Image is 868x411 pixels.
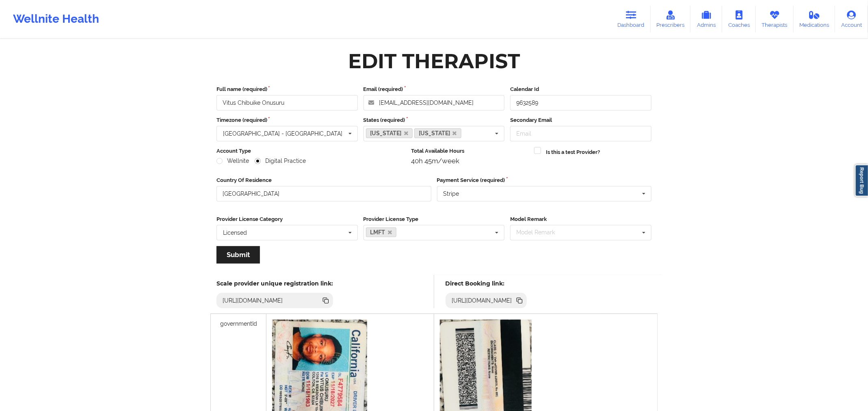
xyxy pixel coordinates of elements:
[756,6,794,32] a: Therapists
[364,85,505,93] label: Email (required)
[364,95,505,110] input: Email address
[366,128,413,138] a: [US_STATE]
[446,280,527,287] h5: Direct Booking link:
[514,228,567,237] div: Model Remark
[216,116,358,124] label: Timezone (required)
[722,6,756,32] a: Coaches
[216,215,358,223] label: Provider License Category
[546,148,600,156] label: Is this a test Provider?
[255,158,306,164] label: Digital Practice
[216,158,249,164] label: Wellnite
[364,116,505,124] label: States (required)
[855,164,868,197] a: Report Bug
[448,296,515,305] div: [URL][DOMAIN_NAME]
[510,215,652,223] label: Model Remark
[651,6,691,32] a: Prescribers
[348,48,520,74] div: Edit Therapist
[216,246,260,264] button: Submit
[364,215,505,223] label: Provider License Type
[437,176,652,184] label: Payment Service (required)
[223,230,247,236] div: Licensed
[219,296,286,305] div: [URL][DOMAIN_NAME]
[216,176,431,184] label: Country Of Residence
[411,157,529,165] div: 40h 45m/week
[216,280,333,287] h5: Scale provider unique registration link:
[414,128,461,138] a: [US_STATE]
[444,191,459,197] div: Stripe
[510,116,652,124] label: Secondary Email
[216,95,358,110] input: Full name
[216,147,406,155] label: Account Type
[835,6,868,32] a: Account
[216,85,358,93] label: Full name (required)
[366,227,397,237] a: LMFT
[411,147,529,155] label: Total Available Hours
[223,131,342,136] div: [GEOGRAPHIC_DATA] - [GEOGRAPHIC_DATA]
[691,6,722,32] a: Admins
[510,126,652,141] input: Email
[794,6,836,32] a: Medications
[612,6,651,32] a: Dashboard
[510,85,652,93] label: Calendar Id
[510,95,652,110] input: Calendar Id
